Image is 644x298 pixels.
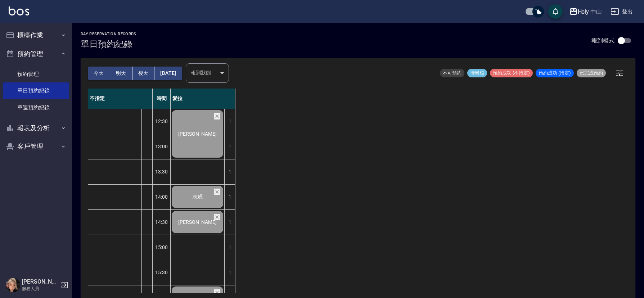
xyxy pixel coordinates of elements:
[22,285,59,292] p: 服務人員
[153,260,171,285] div: 15:30
[154,67,182,80] button: [DATE]
[3,82,69,99] a: 單日預約紀錄
[153,209,171,235] div: 14:30
[88,89,153,109] div: 不指定
[224,260,235,285] div: 1
[224,185,235,209] div: 1
[177,131,218,137] span: [PERSON_NAME]
[153,184,171,209] div: 14:00
[490,70,533,76] span: 預約成功 (不指定)
[578,7,602,16] div: Holy 中山
[548,4,563,19] button: save
[9,6,29,15] img: Logo
[224,159,235,184] div: 1
[577,70,606,76] span: 已完成預約
[132,67,155,80] button: 後天
[224,134,235,159] div: 1
[153,235,171,260] div: 15:00
[3,137,69,156] button: 客戶管理
[110,67,132,80] button: 明天
[440,70,464,76] span: 不可預約
[3,26,69,45] button: 櫃檯作業
[6,278,20,292] img: Person
[191,194,204,200] span: 志成
[467,70,487,76] span: 待審核
[224,109,235,134] div: 1
[536,70,574,76] span: 預約成功 (指定)
[153,134,171,159] div: 13:00
[608,5,635,18] button: 登出
[224,235,235,260] div: 1
[88,67,110,80] button: 今天
[3,99,69,116] a: 單週預約紀錄
[153,109,171,134] div: 12:30
[3,45,69,63] button: 預約管理
[153,89,171,109] div: 時間
[153,159,171,184] div: 13:30
[177,219,218,225] span: [PERSON_NAME]
[81,39,136,49] h3: 單日預約紀錄
[171,89,235,109] div: 愛拉
[224,210,235,235] div: 1
[566,4,605,19] button: Holy 中山
[81,32,136,36] h2: day Reservation records
[22,278,59,285] h5: [PERSON_NAME]
[3,66,69,82] a: 預約管理
[3,119,69,137] button: 報表及分析
[591,37,614,44] p: 報到模式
